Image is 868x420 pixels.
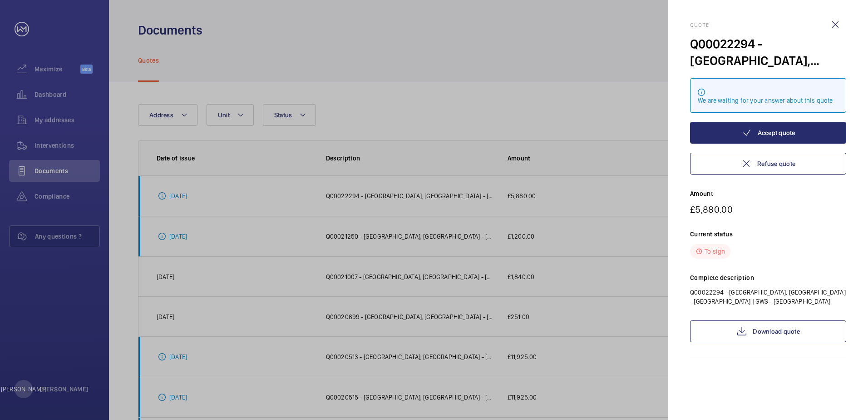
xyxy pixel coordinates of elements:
p: Current status [690,230,846,239]
button: Accept quote [690,122,846,144]
a: Download quote [690,320,846,342]
button: Refuse quote [690,153,846,175]
p: Q00022294 - [GEOGRAPHIC_DATA], [GEOGRAPHIC_DATA] - [GEOGRAPHIC_DATA] | GWS - [GEOGRAPHIC_DATA] [690,288,846,306]
h2: Quote [690,22,846,28]
p: To sign [705,247,725,256]
p: Complete description [690,273,846,282]
p: Amount [690,189,846,198]
p: £5,880.00 [690,204,846,215]
div: We are waiting for your answer about this quote [698,96,838,105]
div: Q00022294 - [GEOGRAPHIC_DATA], [GEOGRAPHIC_DATA] - [GEOGRAPHIC_DATA] | GWS - [GEOGRAPHIC_DATA] [690,35,846,69]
